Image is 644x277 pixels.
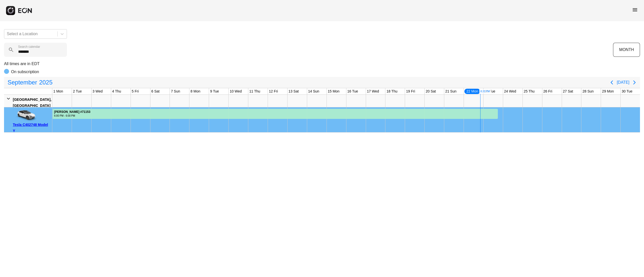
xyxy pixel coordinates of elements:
div: 21 Sun [444,88,457,95]
span: 2025 [38,77,53,87]
div: 3 Wed [92,88,104,95]
div: [GEOGRAPHIC_DATA], [GEOGRAPHIC_DATA] [13,97,51,109]
div: Rented for 30 days by Stanley Williams Current status is rental [52,107,498,119]
div: 8 Mon [189,88,201,95]
label: Search calendar [18,45,40,49]
div: 30 Tue [621,88,633,95]
div: 9 Tue [209,88,220,95]
div: 25 Thu [523,88,536,95]
div: 10 Wed [229,88,243,95]
p: All times are in EDT [4,61,640,67]
div: 6 Sat [150,88,161,95]
div: 20 Sat [425,88,437,95]
div: 7 Sun [170,88,181,95]
div: 22 Mon [464,88,481,95]
div: 5 Fri [131,88,140,95]
div: 2 Tue [72,88,83,95]
button: Previous page [607,77,617,87]
span: menu [632,7,638,13]
div: 12 Fri [268,88,279,95]
div: 28 Sun [581,88,594,95]
span: September [7,77,38,87]
div: 16 Tue [346,88,359,95]
div: 26 Fri [542,88,553,95]
button: Next page [629,77,639,87]
div: [PERSON_NAME] #71153 [54,110,90,114]
div: 14 Sun [307,88,320,95]
div: 6:00 PM - 6:00 PM [54,114,90,118]
div: 11 Thu [248,88,261,95]
button: September2025 [5,77,56,87]
button: MONTH [613,43,640,57]
div: 18 Thu [385,88,398,95]
button: [DATE] [617,78,629,87]
div: 15 Mon [327,88,341,95]
div: 1 Mon [52,88,64,95]
div: 13 Sat [288,88,300,95]
div: 17 Wed [366,88,380,95]
div: 4 Thu [111,88,122,95]
p: On subscription [11,69,39,75]
div: 24 Wed [503,88,517,95]
div: 29 Mon [601,88,615,95]
div: Tesla C402748 Model Y [13,122,50,134]
div: 23 Tue [484,88,496,95]
div: 19 Fri [405,88,416,95]
div: 27 Sat [562,88,574,95]
img: car [13,109,38,122]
